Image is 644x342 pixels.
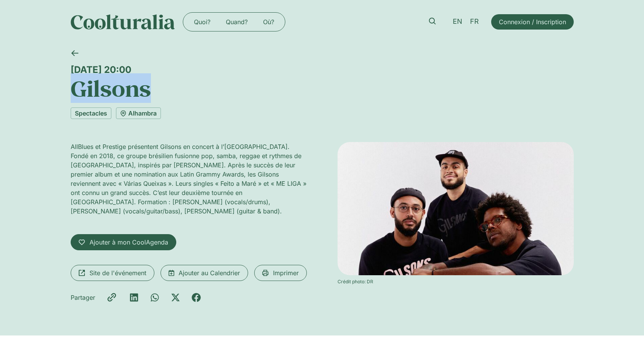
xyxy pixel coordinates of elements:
[161,265,248,281] a: Ajouter au Calendrier
[255,16,282,28] a: Où?
[218,16,255,28] a: Quand?
[150,293,159,302] div: Partager sur whatsapp
[449,16,466,27] a: EN
[499,17,566,26] span: Connexion / Inscription
[192,293,201,302] div: Partager sur facebook
[338,278,574,285] div: Crédit photo: DR
[179,268,240,278] span: Ajouter au Calendrier
[71,142,307,216] p: AllBlues et Prestige présentent Gilsons en concert à l’[GEOGRAPHIC_DATA]. Fondé en 2018, ce group...
[466,16,483,27] a: FR
[71,293,95,302] div: Partager
[186,16,218,28] a: Quoi?
[71,64,574,75] div: [DATE] 20:00
[71,107,111,119] a: Spectacles
[338,142,574,275] img: Coolturalia - GILSONS
[71,265,154,281] a: Site de l'événement
[273,268,299,278] span: Imprimer
[71,234,176,250] a: Ajouter à mon CoolAgenda
[470,18,479,26] span: FR
[89,268,146,278] span: Site de l'événement
[254,265,307,281] a: Imprimer
[453,18,462,26] span: EN
[129,293,139,302] div: Partager sur linkedin
[89,238,168,247] span: Ajouter à mon CoolAgenda
[171,293,180,302] div: Partager sur x-twitter
[71,75,574,101] h1: Gilsons
[116,107,161,119] a: Alhambra
[491,14,574,30] a: Connexion / Inscription
[186,16,282,28] nav: Menu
